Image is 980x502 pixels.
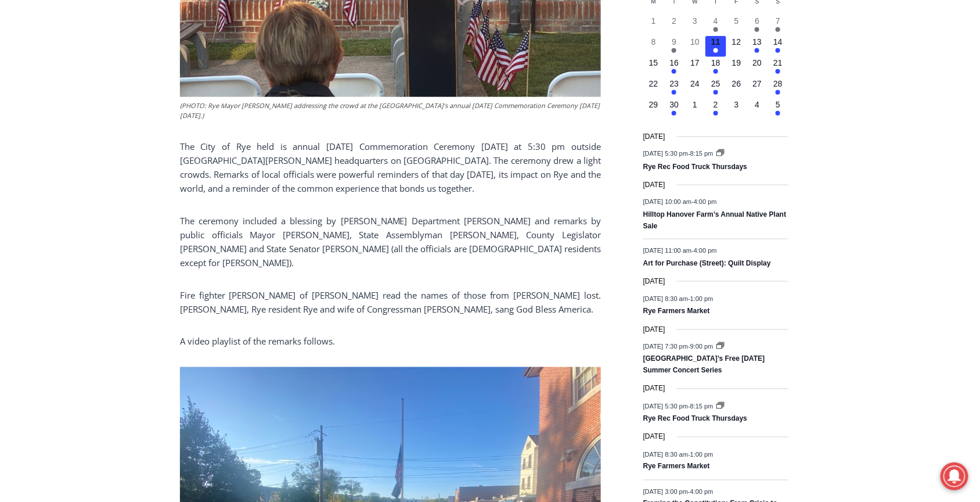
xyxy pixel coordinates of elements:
[773,58,783,67] time: 21
[690,451,714,458] span: 1:00 pm
[714,16,718,26] time: 4
[684,36,705,57] button: 10
[672,37,677,46] time: 9
[690,295,714,302] span: 1:00 pm
[693,16,697,26] time: 3
[776,90,780,95] em: Has events
[690,79,700,88] time: 24
[773,79,783,88] time: 28
[711,37,720,46] time: 11
[693,100,697,109] time: 1
[649,100,658,109] time: 29
[768,15,788,36] button: 7 Has events
[643,15,664,36] button: 1
[714,100,718,109] time: 2
[649,58,658,67] time: 15
[651,37,656,46] time: 8
[711,58,720,67] time: 18
[753,58,762,67] time: 20
[705,57,726,78] button: 18 Has events
[776,27,780,32] em: Has events
[643,343,688,350] span: [DATE] 7:30 pm
[643,99,664,120] button: 29
[180,214,601,270] p: The ceremony included a blessing by [PERSON_NAME] Department [PERSON_NAME] and remarks by public ...
[180,335,601,349] p: A video playlist of the remarks follows.
[705,36,726,57] button: 11 Has events
[753,79,762,88] time: 27
[747,78,768,99] button: 27
[643,488,714,495] time: -
[672,69,676,74] em: Has events
[670,58,679,67] time: 16
[776,48,780,53] em: Has events
[643,150,688,157] span: [DATE] 5:30 pm
[643,432,665,443] time: [DATE]
[643,451,688,458] span: [DATE] 8:30 am
[690,343,714,350] span: 9:00 pm
[690,150,714,157] span: 8:15 pm
[643,343,715,350] time: -
[664,99,685,120] button: 30 Has events
[672,16,677,26] time: 2
[694,247,717,254] span: 4:00 pm
[643,307,710,316] a: Rye Farmers Market
[643,462,710,472] a: Rye Farmers Market
[180,101,601,121] figcaption: (PHOTO: Rye Mayor [PERSON_NAME] addressing the crowd at the [GEOGRAPHIC_DATA]’s annual [DATE] Com...
[643,210,787,231] a: Hilltop Hanover Farm’s Annual Native Plant Sale
[643,383,665,395] time: [DATE]
[672,111,676,116] em: Has events
[643,355,765,375] a: [GEOGRAPHIC_DATA]’s Free [DATE] Summer Concert Series
[776,100,780,109] time: 5
[768,57,788,78] button: 21 Has events
[747,57,768,78] button: 20
[643,78,664,99] button: 22
[768,36,788,57] button: 14 Has events
[690,37,700,46] time: 10
[643,36,664,57] button: 8
[684,57,705,78] button: 17
[705,99,726,120] button: 2 Has events
[726,15,747,36] button: 5
[643,403,715,410] time: -
[714,69,718,74] em: Has events
[755,27,759,32] em: Has events
[705,15,726,36] button: 4 Has events
[672,90,676,95] em: Has events
[747,36,768,57] button: 13 Has events
[649,79,658,88] time: 22
[714,48,718,53] em: Has events
[753,37,762,46] time: 13
[732,37,741,46] time: 12
[643,451,714,458] time: -
[684,15,705,36] button: 3
[643,324,665,335] time: [DATE]
[734,100,739,109] time: 3
[768,78,788,99] button: 28 Has events
[705,78,726,99] button: 25 Has events
[747,15,768,36] button: 6 Has events
[711,79,720,88] time: 25
[726,36,747,57] button: 12
[690,58,700,67] time: 17
[694,199,717,206] span: 4:00 pm
[180,139,601,195] p: The City of Rye held is annual [DATE] Commemoration Ceremony [DATE] at 5:30 pm outside [GEOGRAPHI...
[776,111,780,116] em: Has events
[643,295,714,302] time: -
[755,48,759,53] em: Has events
[643,415,747,424] a: Rye Rec Food Truck Thursdays
[768,99,788,120] button: 5 Has events
[714,27,718,32] em: Has events
[773,37,783,46] time: 14
[643,131,665,142] time: [DATE]
[643,163,747,172] a: Rye Rec Food Truck Thursdays
[684,99,705,120] button: 1
[726,57,747,78] button: 19
[643,488,688,495] span: [DATE] 3:00 pm
[684,78,705,99] button: 24
[643,403,688,410] span: [DATE] 5:30 pm
[726,78,747,99] button: 26
[734,16,739,26] time: 5
[664,15,685,36] button: 2
[643,247,692,254] span: [DATE] 11:00 am
[776,16,780,26] time: 7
